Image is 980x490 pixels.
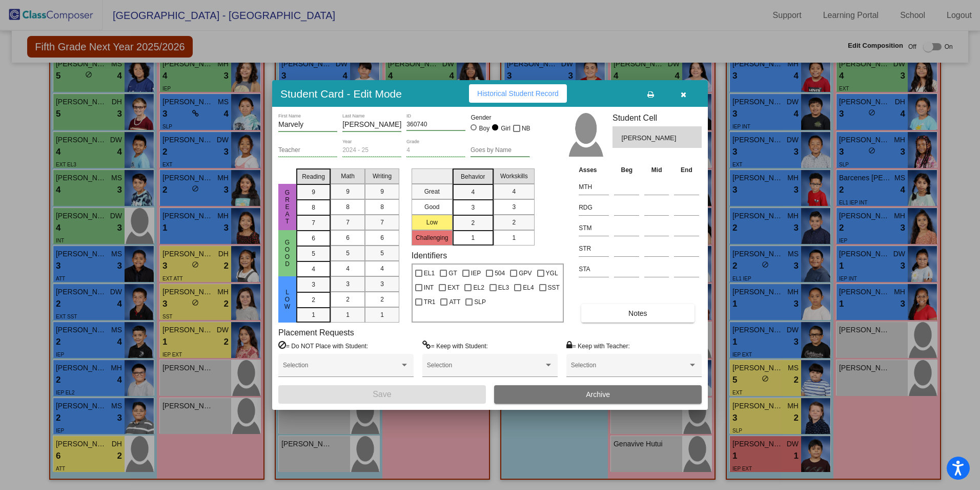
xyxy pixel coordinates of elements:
label: Placement Requests [278,328,354,337]
input: year [342,147,401,154]
span: 1 [380,310,384,319]
span: 1 [512,233,516,242]
button: Notes [581,304,694,323]
span: 4 [380,264,384,273]
span: EXT [447,281,459,294]
span: Math [341,172,355,181]
span: 2 [312,295,315,305]
input: assessment [579,220,609,236]
span: 5 [346,249,350,258]
mat-label: Gender [471,113,529,122]
span: Save [373,390,391,399]
th: Asses [576,164,611,176]
span: 9 [312,187,315,197]
span: Reading [302,172,325,181]
span: 2 [512,218,516,227]
label: = Do NOT Place with Student: [278,341,368,351]
span: 6 [346,233,350,242]
span: 4 [312,265,315,274]
label: Identifiers [412,251,447,260]
span: GPV [519,267,532,279]
span: Great [283,189,292,225]
label: = Keep with Teacher: [566,341,630,351]
input: assessment [579,179,609,195]
span: NB [522,122,530,135]
th: Mid [642,164,671,176]
span: 2 [346,295,350,304]
span: 8 [380,202,384,212]
span: 504 [495,267,505,279]
span: EL4 [523,281,534,294]
input: teacher [278,147,337,154]
input: goes by name [471,147,529,154]
span: 1 [471,233,475,242]
span: 3 [471,203,475,212]
label: = Keep with Student: [422,341,488,351]
button: Save [278,385,486,404]
span: 3 [312,280,315,289]
th: Beg [611,164,642,176]
span: 5 [312,249,315,258]
h3: Student Card - Edit Mode [280,87,402,100]
span: 4 [471,187,475,197]
span: 3 [346,279,350,289]
span: TR1 [424,296,436,308]
span: 3 [380,279,384,289]
span: Workskills [500,172,528,181]
span: 5 [380,249,384,258]
span: Good [283,239,292,268]
input: assessment [579,261,609,277]
span: 6 [312,234,315,243]
span: Notes [628,309,647,317]
span: Writing [373,172,392,181]
span: 8 [346,202,350,212]
button: Archive [494,385,702,404]
span: EL2 [473,281,484,294]
span: 7 [346,218,350,227]
span: EL3 [498,281,509,294]
span: Historical Student Record [477,89,559,98]
input: grade [406,147,465,154]
span: SLP [474,296,486,308]
div: Girl [500,124,511,133]
span: 2 [380,295,384,304]
input: Enter ID [406,121,465,128]
input: assessment [579,241,609,256]
th: End [671,164,702,176]
span: EL1 [424,267,435,279]
span: 6 [380,233,384,242]
span: [PERSON_NAME] [621,133,678,143]
span: ATT [449,296,460,308]
span: 9 [346,187,350,196]
span: GT [448,267,457,279]
span: 8 [312,203,315,212]
span: 3 [512,202,516,212]
span: Archive [586,390,610,399]
span: INT [424,281,434,294]
span: 9 [380,187,384,196]
span: Behavior [461,172,485,181]
span: SST [548,281,560,294]
span: 4 [346,264,350,273]
span: 1 [346,310,350,319]
input: assessment [579,200,609,215]
button: Historical Student Record [469,84,567,103]
span: 7 [380,218,384,227]
div: Boy [479,124,490,133]
span: 7 [312,218,315,228]
h3: Student Cell [612,113,702,123]
span: Low [283,289,292,310]
span: 2 [471,218,475,228]
span: 1 [312,310,315,319]
span: 4 [512,187,516,196]
span: YGL [546,267,558,279]
span: IEP [471,267,481,279]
